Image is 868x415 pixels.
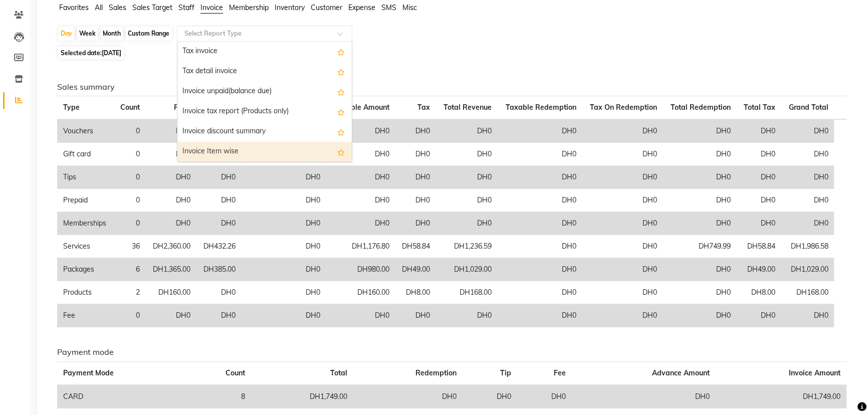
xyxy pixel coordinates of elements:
td: DH0 [663,258,737,281]
span: Fee [554,368,566,377]
td: DH385.00 [196,258,242,281]
td: DH0 [436,119,498,143]
td: DH0 [395,304,437,327]
td: DH0 [242,166,326,189]
span: Total Revenue [444,103,492,112]
span: Add this report to Favorites List [337,86,345,98]
td: DH0 [737,304,781,327]
td: DH1,029.00 [781,258,834,281]
td: Tips [57,166,113,189]
span: Sales [109,3,126,12]
td: DH0 [395,143,437,166]
td: DH0 [781,143,834,166]
td: DH0 [781,189,834,212]
td: DH0 [582,189,663,212]
td: DH0 [582,304,663,327]
td: DH0 [781,212,834,235]
td: 6 [113,258,145,281]
span: Redemption [415,368,457,377]
div: Day [58,27,75,41]
td: Vouchers [57,119,113,143]
td: Services [57,235,113,258]
td: DH0 [146,189,196,212]
td: 0 [113,212,145,235]
span: Misc [402,3,417,12]
td: DH0 [146,143,196,166]
span: Taxable Amount [334,103,389,112]
td: Memberships [57,212,113,235]
span: Payment Mode [63,368,114,377]
ng-dropdown-panel: Options list [177,41,352,162]
td: DH168.00 [781,281,834,304]
span: Expense [348,3,375,12]
td: DH1,986.58 [781,235,834,258]
td: 0 [113,166,145,189]
td: DH0 [663,143,737,166]
div: Invoice Item wise [177,142,352,162]
td: DH0 [146,304,196,327]
td: DH49.00 [737,258,781,281]
td: DH0 [781,119,834,143]
td: DH0 [242,189,326,212]
span: Count [120,103,140,112]
span: All [95,3,103,12]
td: DH1,176.80 [326,235,395,258]
td: DH0 [395,189,437,212]
td: 2 [113,281,145,304]
td: DH0 [242,212,326,235]
div: Month [100,27,123,41]
td: DH0 [498,281,582,304]
td: DH1,365.00 [146,258,196,281]
td: DH0 [395,119,437,143]
td: DH1,749.00 [715,385,846,408]
td: DH0 [498,166,582,189]
td: DH8.00 [737,281,781,304]
td: DH0 [572,385,715,408]
td: DH0 [436,304,498,327]
td: Products [57,281,113,304]
td: DH0 [737,166,781,189]
td: DH0 [498,304,582,327]
td: DH0 [196,304,242,327]
td: DH0 [498,258,582,281]
td: DH0 [663,119,737,143]
td: DH432.26 [196,235,242,258]
td: Gift card [57,143,113,166]
span: Add this report to Favorites List [337,66,345,78]
td: DH1,236.59 [436,235,498,258]
td: DH1,029.00 [436,258,498,281]
span: Add this report to Favorites List [337,46,345,58]
span: Invoice Amount [789,368,840,377]
td: DH0 [663,166,737,189]
td: DH0 [663,189,737,212]
td: DH0 [242,258,326,281]
span: Membership [229,3,269,12]
td: DH0 [353,385,463,408]
div: Tax invoice [177,42,352,62]
td: DH0 [663,281,737,304]
td: DH0 [196,281,242,304]
span: Total Tax [744,103,775,112]
td: DH0 [463,385,517,408]
td: DH0 [781,304,834,327]
td: DH58.84 [737,235,781,258]
td: DH0 [436,166,498,189]
td: DH0 [582,166,663,189]
span: Add this report to Favorites List [337,126,345,138]
div: Invoice discount summary [177,122,352,142]
div: Custom Range [125,27,172,41]
td: DH0 [196,166,242,189]
div: Tax detail invoice [177,62,352,82]
h6: Sales summary [57,82,846,92]
td: DH0 [582,281,663,304]
span: Add this report to Favorites List [337,106,345,118]
td: DH0 [582,119,663,143]
td: DH0 [146,212,196,235]
td: DH0 [146,119,196,143]
td: 36 [113,235,145,258]
span: Price [174,103,190,112]
span: Tax [417,103,430,112]
td: DH0 [582,143,663,166]
span: Total Redemption [671,103,731,112]
span: Add this report to Favorites List [337,146,345,158]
